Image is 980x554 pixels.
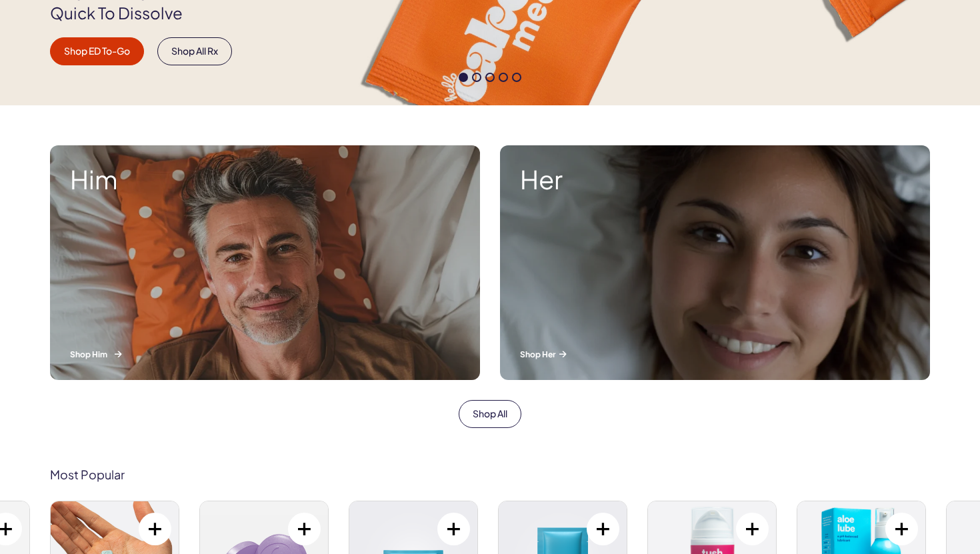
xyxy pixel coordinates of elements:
[459,400,521,428] a: Shop All
[40,135,490,390] a: A man smiling while lying in bed. Him Shop Him
[490,135,940,390] a: A woman smiling while lying in bed. Her Shop Her
[70,165,460,193] strong: Him
[50,37,144,65] a: Shop ED To-Go
[157,37,232,65] a: Shop All Rx
[520,165,910,193] strong: Her
[520,349,910,360] p: Shop Her
[70,349,460,360] p: Shop Him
